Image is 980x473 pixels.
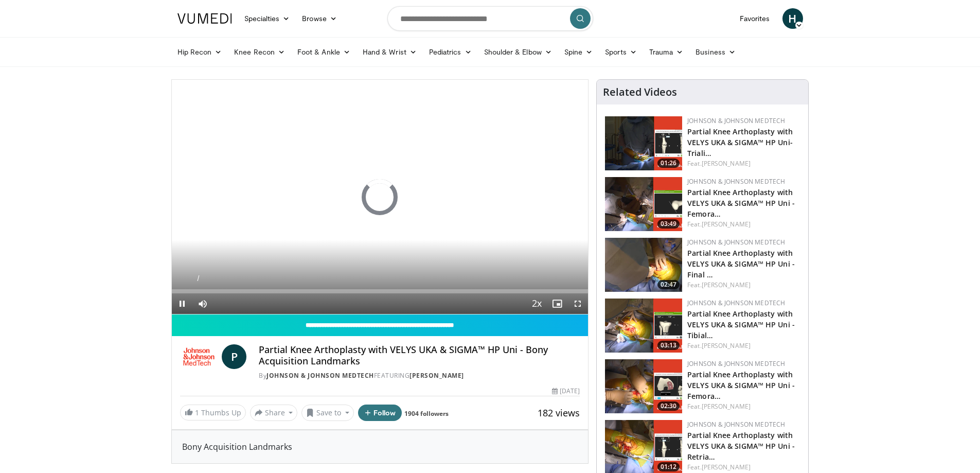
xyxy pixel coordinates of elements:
[687,116,785,125] a: Johnson & Johnson MedTech
[657,280,680,289] span: 02:47
[605,359,682,413] a: 02:30
[296,8,343,29] a: Browse
[357,42,423,62] a: Hand & Wrist
[702,341,751,350] a: [PERSON_NAME]
[387,6,593,31] input: Search topics, interventions
[605,116,682,170] img: 54517014-b7e0-49d7-8366-be4d35b6cc59.png.150x105_q85_crop-smart_upscale.png
[782,8,803,29] a: H
[478,42,558,62] a: Shoulder & Elbow
[198,274,200,283] span: /
[603,86,677,98] h4: Related Videos
[687,159,800,168] div: Feat.
[689,42,742,62] a: Business
[687,420,785,429] a: Johnson & Johnson MedTech
[657,159,680,168] span: 01:26
[228,42,291,62] a: Knee Recon
[172,293,192,314] button: Pause
[702,402,751,411] a: [PERSON_NAME]
[172,289,589,293] div: Progress Bar
[547,293,567,314] button: Enable picture-in-picture mode
[605,177,682,231] a: 03:49
[605,299,682,353] img: fca33e5d-2676-4c0d-8432-0e27cf4af401.png.150x105_q85_crop-smart_upscale.png
[172,80,589,314] video-js: Video Player
[605,359,682,413] img: 27e23ca4-618a-4dda-a54e-349283c0b62a.png.150x105_q85_crop-smart_upscale.png
[687,248,795,279] a: Partial Knee Arthoplasty with VELYS UKA & SIGMA™ HP Uni - Final …
[558,42,599,62] a: Spine
[687,220,800,229] div: Feat.
[605,116,682,170] a: 01:26
[301,405,354,421] button: Save to
[687,238,785,247] a: Johnson & Johnson MedTech
[702,159,751,168] a: [PERSON_NAME]
[657,341,680,350] span: 03:13
[222,344,246,369] a: P
[702,281,751,289] a: [PERSON_NAME]
[266,371,374,380] a: Johnson & Johnson MedTech
[404,409,449,418] a: 1904 followers
[605,238,682,292] a: 02:47
[409,371,464,380] a: [PERSON_NAME]
[687,177,785,186] a: Johnson & Johnson MedTech
[605,177,682,231] img: 13513cbe-2183-4149-ad2a-2a4ce2ec625a.png.150x105_q85_crop-smart_upscale.png
[599,42,643,62] a: Sports
[687,299,785,307] a: Johnson & Johnson MedTech
[177,13,232,24] img: VuMedi Logo
[192,293,213,314] button: Mute
[171,42,228,62] a: Hip Recon
[702,220,751,229] a: [PERSON_NAME]
[687,359,785,368] a: Johnson & Johnson MedTech
[657,219,680,229] span: 03:49
[605,299,682,353] a: 03:13
[526,293,547,314] button: Playback Rate
[687,187,795,219] a: Partial Knee Arthoplasty with VELYS UKA & SIGMA™ HP Uni - Femora…
[643,42,690,62] a: Trauma
[605,238,682,292] img: 2dac1888-fcb6-4628-a152-be974a3fbb82.png.150x105_q85_crop-smart_upscale.png
[238,8,296,29] a: Specialties
[657,462,680,471] span: 01:12
[291,42,357,62] a: Foot & Ankle
[358,405,402,421] button: Follow
[423,42,478,62] a: Pediatrics
[250,405,298,421] button: Share
[538,407,580,419] span: 182 views
[552,387,580,396] div: [DATE]
[180,405,246,421] a: 1 Thumbs Up
[259,344,580,366] h4: Partial Knee Arthoplasty with VELYS UKA & SIGMA™ HP Uni - Bony Acquisition Landmarks
[687,430,795,462] a: Partial Knee Arthoplasty with VELYS UKA & SIGMA™ HP Uni - Retria…
[702,463,751,471] a: [PERSON_NAME]
[259,371,580,380] div: By FEATURING
[195,408,199,417] span: 1
[687,341,800,351] div: Feat.
[687,281,800,290] div: Feat.
[180,344,218,369] img: Johnson & Johnson MedTech
[687,463,800,472] div: Feat.
[734,8,776,29] a: Favorites
[657,401,680,411] span: 02:30
[687,127,793,158] a: Partial Knee Arthoplasty with VELYS UKA & SIGMA™ HP Uni- Triali…
[567,293,588,314] button: Fullscreen
[172,430,589,463] div: Bony Acquisition Landmarks
[687,402,800,411] div: Feat.
[687,370,795,401] a: Partial Knee Arthoplasty with VELYS UKA & SIGMA™ HP Uni - Femora…
[687,309,795,340] a: Partial Knee Arthoplasty with VELYS UKA & SIGMA™ HP Uni - Tibial…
